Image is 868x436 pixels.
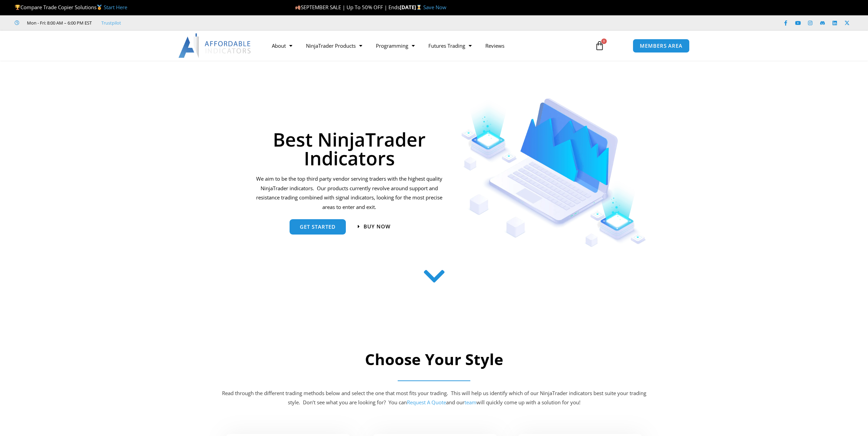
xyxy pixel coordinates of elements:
img: 🏆 [15,5,20,10]
strong: [DATE] [400,4,423,11]
a: Reviews [479,38,511,54]
h1: Best NinjaTrader Indicators [255,130,444,167]
p: Read through the different trading methods below and select the one that most fits your trading. ... [221,389,647,408]
span: 0 [601,39,607,44]
a: Programming [369,38,422,54]
a: Trustpilot [101,19,121,27]
a: MEMBERS AREA [633,39,690,53]
a: Buy now [358,224,391,229]
h2: Choose Your Style [221,349,647,370]
a: Futures Trading [422,38,479,54]
img: 🍂 [295,5,300,10]
a: team [465,399,476,406]
a: Save Now [423,4,446,11]
a: get started [290,219,346,235]
span: Compare Trade Copier Solutions [15,4,127,11]
span: MEMBERS AREA [640,43,682,48]
span: SEPTEMBER SALE | Up To 50% OFF | Ends [295,4,400,11]
img: 🥇 [97,5,102,10]
a: 0 [585,36,615,56]
a: NinjaTrader Products [299,38,369,54]
a: Request A Quote [407,399,446,406]
p: We aim to be the top third party vendor serving traders with the highest quality NinjaTrader indi... [255,174,444,212]
span: Buy now [364,224,391,229]
span: get started [300,224,336,229]
nav: Menu [265,38,587,54]
img: LogoAI | Affordable Indicators – NinjaTrader [178,33,252,58]
img: ⌛ [416,5,422,10]
a: Start Here [104,4,127,11]
a: About [265,38,299,54]
span: Mon - Fri: 8:00 AM – 6:00 PM EST [25,19,92,27]
img: Indicators 1 | Affordable Indicators – NinjaTrader [461,98,646,247]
